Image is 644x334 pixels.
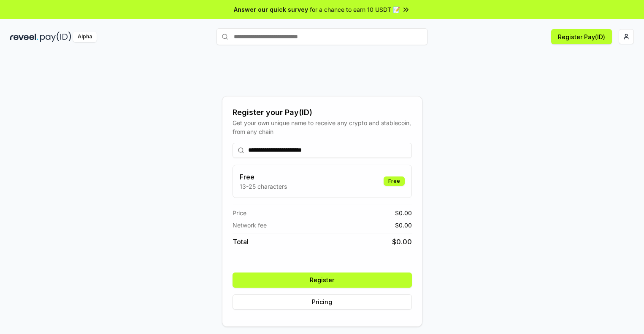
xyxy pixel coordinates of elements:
[233,208,246,217] span: Price
[551,29,612,44] button: Register Pay(ID)
[233,107,412,118] div: Register your Pay(ID)
[233,221,267,230] span: Network fee
[233,237,249,247] span: Total
[392,237,412,247] span: $ 0.00
[233,273,412,288] button: Register
[234,5,308,14] span: Answer our quick survey
[40,32,71,42] img: pay_id
[10,32,38,42] img: reveel_dark
[384,176,405,186] div: Free
[395,221,412,230] span: $ 0.00
[240,182,287,191] p: 13-25 characters
[233,118,412,136] div: Get your own unique name to receive any crypto and stablecoin, from any chain
[310,5,400,14] span: for a chance to earn 10 USDT 📝
[233,294,412,310] button: Pricing
[73,32,97,42] div: Alpha
[395,208,412,217] span: $ 0.00
[240,172,287,182] h3: Free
